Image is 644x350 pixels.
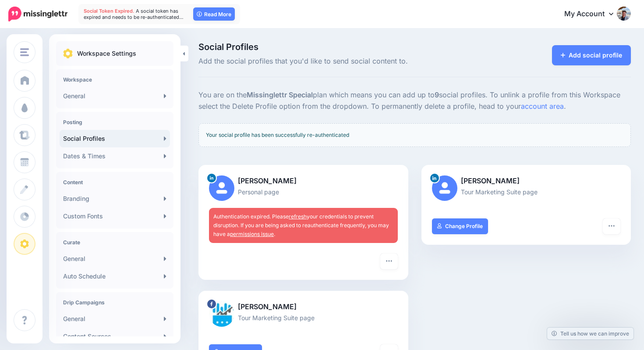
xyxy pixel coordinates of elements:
span: Social Profiles [198,43,482,51]
a: General [60,87,170,105]
h4: Drip Campaigns [63,299,166,306]
b: Missinglettr Special [247,90,313,99]
a: General [60,250,170,268]
h4: Content [63,179,166,186]
a: Read More [193,7,235,21]
a: Dates & Times [60,147,170,165]
a: Branding [60,190,170,207]
p: You are on the plan which means you can add up to social profiles. To unlink a profile from this ... [198,89,631,112]
p: Tour Marketing Suite page [209,313,398,323]
a: Custom Fonts [60,207,170,225]
a: General [60,310,170,328]
a: Auto Schedule [60,268,170,285]
h4: Workspace [63,76,166,83]
img: user_default_image.png [432,175,457,201]
p: Personal page [209,187,398,197]
p: Tour Marketing Suite page [432,187,621,197]
h4: Curate [63,239,166,246]
span: Add the social profiles that you'd like to send social content to. [198,56,482,67]
b: 9 [435,90,439,99]
img: Missinglettr [8,7,67,21]
img: settings.png [63,49,73,58]
div: Your social profile has been successfully re-authenticated [198,123,631,147]
img: menu.png [20,48,29,56]
h4: Posting [63,119,166,125]
a: My Account [556,4,631,25]
a: Change Profile [432,218,488,234]
a: permissions issue [230,231,274,237]
a: Tell us how we can improve [547,328,633,339]
p: Workspace Settings [77,48,136,59]
a: Add social profile [552,45,631,65]
a: Social Profiles [60,130,170,147]
p: [PERSON_NAME] [432,175,621,187]
p: [PERSON_NAME] [209,175,398,187]
a: refresh [289,213,307,220]
img: 453777935_409493875473900_8174178620958796104_n-bsa154022.jpg [209,301,234,327]
span: Social Token Expired. [84,8,134,14]
span: Authentication expired. Please your credentials to prevent disruption. If you are being asked to ... [213,213,389,237]
a: account area [521,102,564,111]
p: [PERSON_NAME] [209,301,398,313]
img: user_default_image.png [209,175,234,201]
a: Content Sources [60,328,170,345]
span: A social token has expired and needs to be re-authenticated… [84,8,184,20]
